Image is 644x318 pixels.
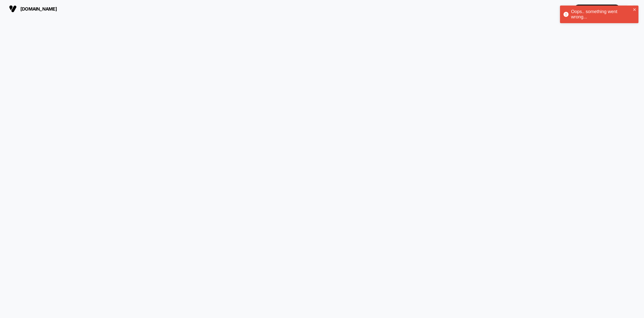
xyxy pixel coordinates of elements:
span: [DOMAIN_NAME] [20,6,57,12]
img: Visually logo [9,5,17,13]
div: Oops.. something went wrong... [571,9,631,20]
button: close [633,8,636,12]
button: [DOMAIN_NAME] [8,5,58,13]
button: OK [624,4,636,14]
div: OK [625,4,635,14]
